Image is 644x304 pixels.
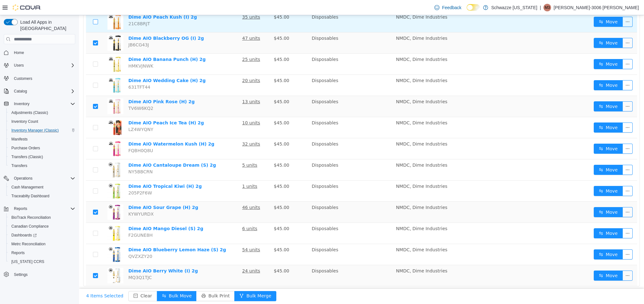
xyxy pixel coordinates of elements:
[317,190,368,195] span: NMDC, Dime Industries
[6,161,78,170] button: Transfers
[195,21,210,26] span: $45.00
[543,2,554,12] button: icon: ellipsis
[49,253,119,258] a: Dime AIO Berry White (I) 2g
[515,150,544,160] button: icon: swapMove
[195,232,210,237] span: $45.00
[1,99,78,108] button: Inventory
[9,109,75,116] span: Adjustments (Classic)
[9,240,48,248] a: Metrc Reconciliation
[11,205,75,212] span: Reports
[49,133,74,138] span: FQBH0Q8U
[14,206,27,211] span: Reports
[163,21,181,26] u: 47 units
[317,211,368,216] span: NMDC, Dime Industries
[9,231,75,239] span: Dashboards
[515,44,544,54] button: icon: swapMove
[49,211,124,216] a: Dime AIO Mango Diesel (S) 2g
[9,240,75,248] span: Metrc Reconciliation
[163,169,178,174] u: 1 units
[540,4,541,11] p: |
[1,74,78,83] button: Customers
[49,239,73,244] span: QVZXZY20
[6,240,78,248] button: Metrc Reconciliation
[28,168,44,184] img: Dime AIO Tropical Kiwi (H) 2g hero shot
[49,232,147,237] a: Dime AIO Blueberry Lemon Haze (S) 2g
[49,112,74,117] span: LZ4WYQNY
[543,65,554,75] button: icon: ellipsis
[28,253,44,268] img: Dime AIO Berry White (I) 2g hero shot
[9,258,75,265] span: Washington CCRS
[515,255,544,265] button: icon: swapMove
[49,6,71,11] span: 21C8BRJT
[9,127,75,134] span: Inventory Manager (Classic)
[6,183,78,192] button: Cash Management
[9,214,75,221] span: BioTrack Reconciliation
[543,23,554,33] button: icon: ellipsis
[543,171,554,181] button: icon: ellipsis
[163,84,181,89] u: 13 units
[9,127,61,134] a: Inventory Manager (Classic)
[11,75,35,82] a: Customers
[515,128,544,139] button: icon: swapMove
[6,144,78,152] button: Purchase Orders
[49,105,125,110] a: Dime AIO Peach Ice Tea (H) 2g
[6,213,78,222] button: BioTrack Reconciliation
[11,224,49,229] span: Canadian Compliance
[11,250,25,255] span: Reports
[317,169,368,174] span: NMDC, Dime Industries
[9,192,52,200] a: Traceabilty Dashboard
[9,183,46,191] a: Cash Management
[515,107,544,117] button: icon: swapMove
[1,48,78,57] button: Home
[9,258,47,265] a: [US_STATE] CCRS
[6,257,78,266] button: [US_STATE] CCRS
[13,4,41,11] img: Cova
[11,87,75,95] span: Catalog
[6,117,78,126] button: Inventory Count
[49,84,116,89] a: Dime AIO Pink Rose (H) 2g
[28,62,44,78] img: Dime AIO Wedding Cake (H) 2g hero shot
[49,154,74,159] span: NY5BBCRN
[543,86,554,96] button: icon: ellipsis
[317,253,368,258] span: NMDC, Dime Industries
[14,89,27,94] span: Catalog
[317,63,368,68] span: NMDC, Dime Industries
[195,169,210,174] span: $45.00
[543,44,554,54] button: icon: ellipsis
[230,17,315,39] td: Disposables
[6,108,78,117] button: Adjustments (Classic)
[11,87,29,95] button: Catalog
[49,169,123,174] a: Dime AIO Tropical Kiwi (H) 2g
[163,105,181,110] u: 10 units
[543,150,554,160] button: icon: ellipsis
[9,118,75,125] span: Inventory Count
[11,259,44,264] span: [US_STATE] CCRS
[163,42,181,47] u: 25 units
[515,86,544,96] button: icon: swapMove
[230,208,315,229] td: Disposables
[515,171,544,181] button: icon: swapMove
[554,4,639,11] p: [PERSON_NAME]-3006 [PERSON_NAME]
[9,249,75,257] span: Reports
[11,74,75,82] span: Customers
[515,65,544,75] button: icon: swapMove
[317,21,368,26] span: NMDC, Dime Industries
[543,4,551,11] div: Marisa-3006 Romero
[11,271,30,278] a: Settings
[543,255,554,265] button: icon: ellipsis
[6,135,78,144] button: Manifests
[230,60,315,81] td: Disposables
[317,232,368,237] span: NMDC, Dime Industries
[11,137,28,142] span: Manifests
[515,192,544,202] button: icon: swapMove
[9,144,75,152] span: Purchase Orders
[317,105,368,110] span: NMDC, Dime Industries
[163,232,181,237] u: 54 units
[49,196,75,201] span: KYWYURDX
[18,19,75,32] span: Load All Apps in [GEOGRAPHIC_DATA]
[515,234,544,244] button: icon: swapMove
[9,223,51,230] a: Canadian Compliance
[442,4,461,11] span: Feedback
[9,153,46,161] a: Transfers (Classic)
[195,253,210,258] span: $45.00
